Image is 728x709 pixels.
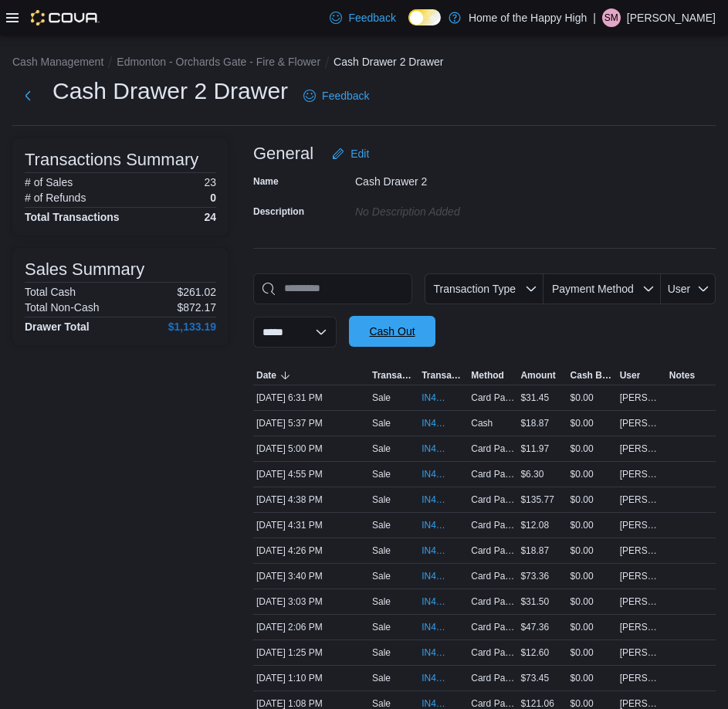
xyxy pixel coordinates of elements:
[520,417,549,429] span: $18.87
[422,592,465,611] button: IN4SFK-17592708
[425,273,543,304] button: Transaction Type
[520,443,549,455] span: $11.97
[253,205,304,218] label: Description
[471,544,514,557] span: Card Payment
[422,465,465,483] button: IN4SFK-17594434
[204,211,216,223] h4: 24
[567,618,617,636] div: $0.00
[253,465,369,483] div: [DATE] 4:55 PM
[593,8,596,27] p: |
[326,138,375,169] button: Edit
[253,490,369,509] div: [DATE] 4:38 PM
[471,672,514,684] span: Card Payment
[552,283,634,295] span: Payment Method
[617,366,666,385] button: User
[372,392,391,404] p: Sale
[372,468,391,480] p: Sale
[422,618,465,636] button: IN4SFK-17591820
[348,10,395,25] span: Feedback
[372,544,391,557] p: Sale
[668,283,691,295] span: User
[567,669,617,687] div: $0.00
[620,392,663,404] span: [PERSON_NAME]
[471,621,514,633] span: Card Payment
[210,192,216,204] p: 0
[253,144,313,163] h3: General
[372,595,391,608] p: Sale
[253,541,369,560] div: [DATE] 4:26 PM
[25,151,198,169] h3: Transactions Summary
[620,417,663,429] span: [PERSON_NAME]
[256,369,276,382] span: Date
[253,388,369,407] div: [DATE] 6:31 PM
[567,592,617,611] div: $0.00
[567,388,617,407] div: $0.00
[620,646,663,659] span: [PERSON_NAME]
[25,260,144,279] h3: Sales Summary
[567,465,617,483] div: $0.00
[253,643,369,662] div: [DATE] 1:25 PM
[355,199,562,218] div: No Description added
[433,283,516,295] span: Transaction Type
[372,672,391,684] p: Sale
[253,592,369,611] div: [DATE] 3:03 PM
[422,544,449,557] span: IN4SFK-17593969
[177,286,216,298] p: $261.02
[422,541,465,560] button: IN4SFK-17593969
[567,643,617,662] div: $0.00
[372,570,391,582] p: Sale
[471,369,504,382] span: Method
[369,324,415,339] span: Cash Out
[408,9,441,25] input: Dark Mode
[253,273,412,304] input: This is a search bar. As you type, the results lower in the page will automatically filter.
[471,595,514,608] span: Card Payment
[31,10,100,25] img: Cova
[520,621,549,633] span: $47.36
[52,76,288,107] h1: Cash Drawer 2 Drawer
[204,176,216,188] p: 23
[322,88,369,103] span: Feedback
[422,388,465,407] button: IN4SFK-17595886
[661,273,716,304] button: User
[422,490,465,509] button: IN4SFK-17594160
[471,519,514,531] span: Card Payment
[520,468,543,480] span: $6.30
[468,366,517,385] button: Method
[567,439,617,458] div: $0.00
[520,544,549,557] span: $18.87
[520,392,549,404] span: $31.45
[520,570,549,582] span: $73.36
[520,595,549,608] span: $31.50
[520,519,549,531] span: $12.08
[567,490,617,509] div: $0.00
[627,8,716,27] p: [PERSON_NAME]
[253,669,369,687] div: [DATE] 1:10 PM
[25,176,73,188] h6: # of Sales
[471,417,493,429] span: Cash
[369,366,418,385] button: Transaction Type
[422,621,449,633] span: IN4SFK-17591820
[422,417,449,429] span: IN4SFK-17595075
[567,516,617,534] div: $0.00
[620,443,663,455] span: [PERSON_NAME]
[620,468,663,480] span: [PERSON_NAME]
[669,369,695,382] span: Notes
[520,672,549,684] span: $73.45
[620,595,663,608] span: [PERSON_NAME]
[253,414,369,433] div: [DATE] 5:37 PM
[422,646,449,659] span: IN4SFK-17591222
[422,443,449,455] span: IN4SFK-17594522
[422,570,449,582] span: IN4SFK-17593265
[177,301,216,314] p: $872.17
[604,8,618,27] span: SM
[422,672,449,684] span: IN4SFK-17590992
[620,570,663,582] span: [PERSON_NAME]
[620,672,663,684] span: [PERSON_NAME]
[567,366,617,385] button: Cash Back
[471,443,514,455] span: Card Payment
[620,544,663,557] span: [PERSON_NAME]
[471,468,514,480] span: Card Payment
[620,494,663,506] span: [PERSON_NAME]
[422,468,449,480] span: IN4SFK-17594434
